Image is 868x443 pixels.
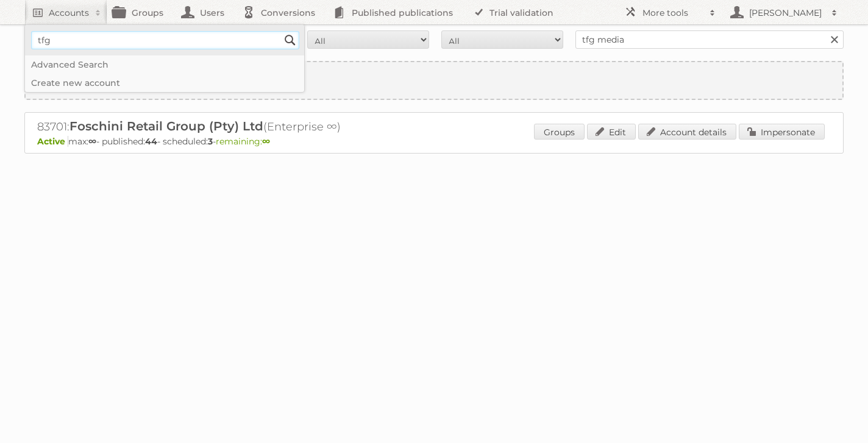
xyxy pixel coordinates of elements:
[69,119,263,133] span: Foschini Retail Group (Pty) Ltd
[534,124,585,140] a: Groups
[739,124,825,140] a: Impersonate
[145,136,157,147] strong: 44
[746,7,825,19] h2: [PERSON_NAME]
[587,124,636,140] a: Edit
[25,55,304,74] a: Advanced Search
[262,136,270,147] strong: ∞
[208,136,213,147] strong: 3
[216,136,270,147] span: remaining:
[37,119,464,135] h2: 83701: (Enterprise ∞)
[26,62,842,99] a: Create new account
[638,124,736,140] a: Account details
[49,7,89,19] h2: Accounts
[37,136,68,147] span: Active
[281,31,299,49] input: Search
[37,136,831,147] p: max: - published: - scheduled: -
[88,136,96,147] strong: ∞
[642,7,703,19] h2: More tools
[25,74,304,92] a: Create new account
